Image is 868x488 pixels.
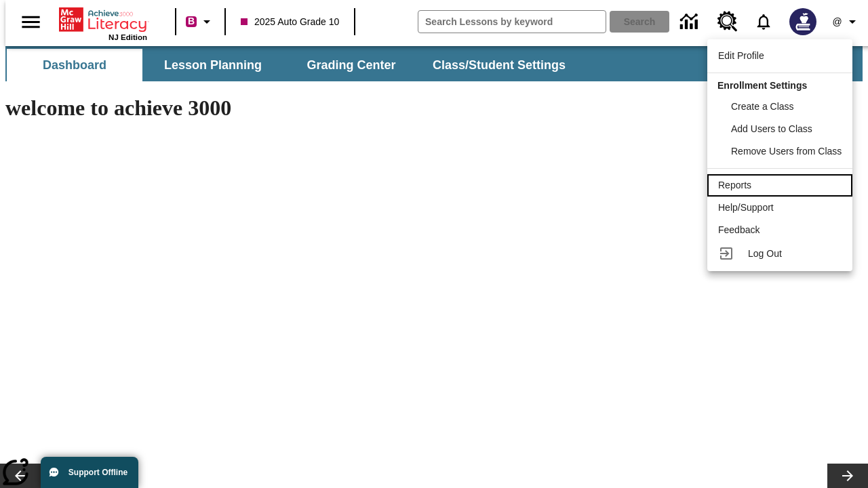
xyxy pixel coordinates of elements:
[718,224,759,235] span: Feedback
[718,202,774,213] span: Help/Support
[718,50,764,61] span: Edit Profile
[748,248,782,259] span: Log Out
[717,80,807,91] span: Enrollment Settings
[731,101,794,112] span: Create a Class
[731,123,812,134] span: Add Users to Class
[718,180,751,190] span: Reports
[731,146,842,157] span: Remove Users from Class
